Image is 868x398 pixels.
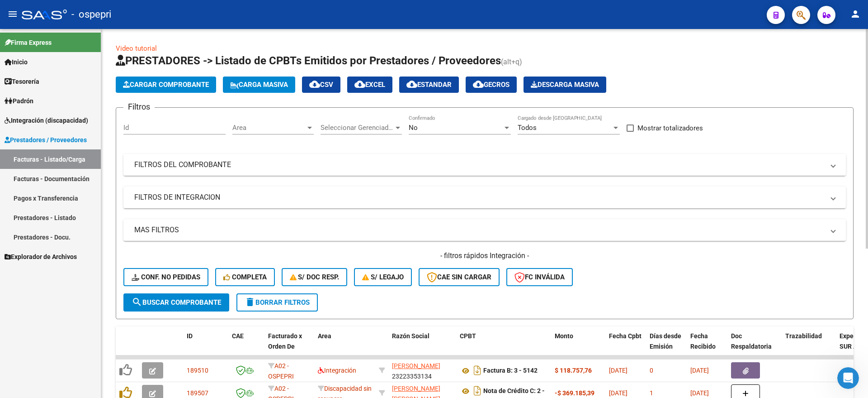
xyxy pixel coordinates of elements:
[472,363,483,378] i: Descargar documento
[347,77,392,93] button: EXCEL
[123,219,846,241] mat-expansion-panel-header: MAS FILTROS
[409,124,418,132] span: No
[514,273,565,281] span: FC Inválida
[472,384,483,398] i: Descargar documento
[309,79,320,90] mat-icon: cloud_download
[406,81,452,89] span: Estandar
[309,81,333,89] span: CSV
[460,332,476,340] span: CPBT
[354,268,412,286] button: S/ legajo
[782,326,836,366] datatable-header-cell: Trazabilidad
[187,389,208,397] span: 189507
[71,5,111,24] span: - ospepri
[392,332,429,340] span: Razón Social
[123,81,209,89] span: Cargar Comprobante
[354,81,385,89] span: EXCEL
[223,273,267,281] span: Completa
[506,268,573,286] button: FC Inválida
[605,326,646,366] datatable-header-cell: Fecha Cpbt
[187,367,208,374] span: 189510
[837,367,859,389] iframe: Intercom live chat
[321,124,394,132] span: Seleccionar Gerenciador
[245,297,255,307] mat-icon: delete
[518,124,537,132] span: Todos
[362,273,404,281] span: S/ legajo
[609,389,627,397] span: [DATE]
[650,332,681,350] span: Días desde Emisión
[727,326,782,366] datatable-header-cell: Doc Respaldatoria
[690,367,709,374] span: [DATE]
[134,192,824,202] mat-panel-title: FILTROS DE INTEGRACION
[268,332,302,350] span: Facturado x Orden De
[637,123,703,134] span: Mostrar totalizadores
[785,332,822,340] span: Trazabilidad
[123,268,208,286] button: Conf. no pedidas
[223,77,295,93] button: Carga Masiva
[123,154,846,176] mat-expansion-panel-header: FILTROS DEL COMPROBANTE
[354,79,365,90] mat-icon: cloud_download
[236,293,318,312] button: Borrar Filtros
[531,81,599,89] span: Descarga Masiva
[473,81,509,89] span: Gecros
[132,273,200,281] span: Conf. no pedidas
[690,332,716,350] span: Fecha Recibido
[5,135,87,145] span: Prestadores / Proveedores
[230,81,288,89] span: Carga Masiva
[5,115,88,125] span: Integración (discapacidad)
[232,332,244,340] span: CAE
[850,9,861,19] mat-icon: person
[501,58,522,66] span: (alt+q)
[228,326,264,366] datatable-header-cell: CAE
[388,326,456,366] datatable-header-cell: Razón Social
[466,77,517,93] button: Gecros
[123,251,846,261] h4: - filtros rápidos Integración -
[646,326,687,366] datatable-header-cell: Días desde Emisión
[555,367,592,374] strong: $ 118.757,76
[116,44,157,53] a: Video tutorial
[5,77,39,86] span: Tesorería
[7,9,18,19] mat-icon: menu
[456,326,551,366] datatable-header-cell: CPBT
[731,332,772,350] span: Doc Respaldatoria
[555,332,573,340] span: Monto
[264,326,314,366] datatable-header-cell: Facturado x Orden De
[134,225,824,235] mat-panel-title: MAS FILTROS
[134,160,824,170] mat-panel-title: FILTROS DEL COMPROBANTE
[5,38,52,48] span: Firma Express
[245,298,310,307] span: Borrar Filtros
[419,268,500,286] button: CAE SIN CARGAR
[5,57,28,67] span: Inicio
[392,362,440,369] span: [PERSON_NAME]
[392,361,453,380] div: 23223353134
[551,326,605,366] datatable-header-cell: Monto
[123,101,155,113] h3: Filtros
[123,293,229,312] button: Buscar Comprobante
[555,389,594,397] strong: -$ 369.185,39
[123,187,846,208] mat-expansion-panel-header: FILTROS DE INTEGRACION
[187,332,193,340] span: ID
[282,268,348,286] button: S/ Doc Resp.
[399,77,459,93] button: Estandar
[650,367,653,374] span: 0
[318,332,331,340] span: Area
[690,389,709,397] span: [DATE]
[116,77,216,93] button: Cargar Comprobante
[5,96,33,106] span: Padrón
[268,362,294,380] span: A02 - OSPEPRI
[473,79,484,90] mat-icon: cloud_download
[314,326,375,366] datatable-header-cell: Area
[609,367,627,374] span: [DATE]
[290,273,340,281] span: S/ Doc Resp.
[650,389,653,397] span: 1
[302,77,340,93] button: CSV
[183,326,228,366] datatable-header-cell: ID
[116,54,501,67] span: PRESTADORES -> Listado de CPBTs Emitidos por Prestadores / Proveedores
[318,367,356,374] span: Integración
[406,79,417,90] mat-icon: cloud_download
[427,273,491,281] span: CAE SIN CARGAR
[609,332,642,340] span: Fecha Cpbt
[5,252,77,262] span: Explorador de Archivos
[132,297,142,307] mat-icon: search
[483,367,538,374] strong: Factura B: 3 - 5142
[215,268,275,286] button: Completa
